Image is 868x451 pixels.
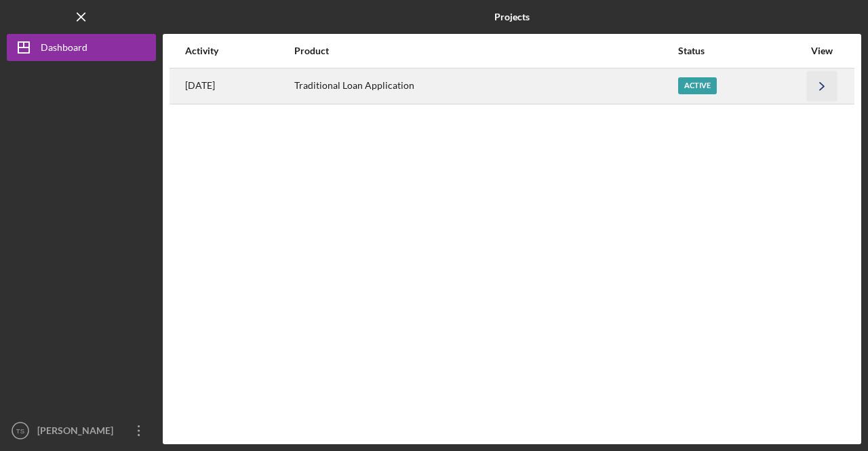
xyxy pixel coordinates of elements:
div: Active [678,77,717,94]
b: Projects [494,12,530,22]
div: Dashboard [41,34,87,64]
div: View [805,45,839,56]
div: Activity [185,45,293,56]
time: 2025-10-08 14:00 [185,80,215,91]
div: [PERSON_NAME] [34,417,122,448]
div: Status [678,45,804,56]
text: TS [16,427,24,435]
button: Dashboard [7,34,156,61]
div: Product [294,45,677,56]
div: Traditional Loan Application [294,69,677,103]
button: TS[PERSON_NAME] [7,417,156,444]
